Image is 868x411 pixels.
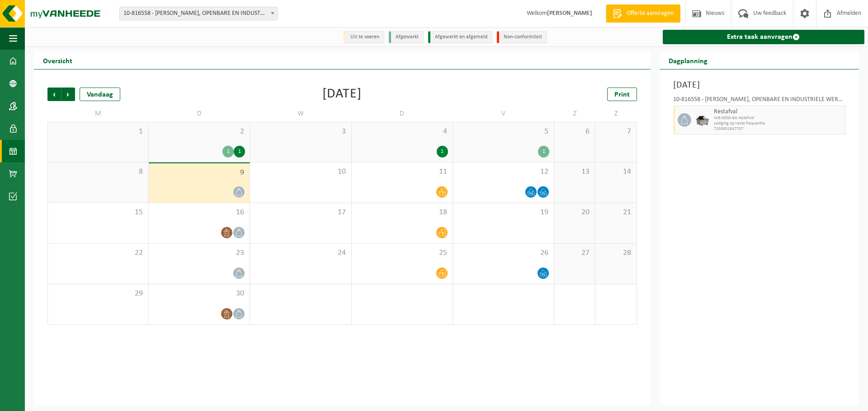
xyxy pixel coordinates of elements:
span: 28 [600,248,632,258]
span: 20 [559,208,590,217]
td: D [149,106,250,122]
h2: Overzicht [34,51,81,69]
span: 27 [559,248,590,258]
span: 7 [600,127,632,137]
span: T250001847707 [714,126,843,132]
span: 14 [600,167,632,177]
div: Vandaag [80,88,120,101]
span: 10 [255,167,346,177]
span: 10-816558 - VICTOR PEETERS, OPENBARE EN INDUSTRIËLE WERKEN ANTWERPEN - ANTWERPEN [120,7,277,20]
span: 9 [153,168,245,178]
span: 22 [52,248,144,258]
span: 1 [52,127,144,137]
span: 12 [458,167,549,177]
td: V [453,106,554,122]
span: Restafval [714,108,843,115]
td: Z [595,106,637,122]
span: Lediging op vaste frequentie [714,121,843,126]
strong: [PERSON_NAME] [547,10,592,17]
td: Z [554,106,595,122]
img: WB-5000-GAL-GY-01 [696,113,709,127]
a: Extra taak aanvragen [663,30,864,44]
span: 21 [600,208,632,217]
span: 23 [153,248,245,258]
span: 16 [153,208,245,217]
span: Volgende [61,88,75,101]
span: 6 [559,127,590,137]
span: 15 [52,208,144,217]
span: 17 [255,208,346,217]
div: 1 [234,146,245,157]
li: Afgewerkt en afgemeld [428,31,492,43]
td: M [47,106,149,122]
div: 1 [222,146,234,157]
span: Offerte aanvragen [624,9,676,18]
span: 30 [153,289,245,299]
span: 24 [255,248,346,258]
span: 4 [356,127,448,137]
span: 5 [458,127,549,137]
td: D [352,106,453,122]
span: Vorige [47,88,61,101]
div: 1 [538,146,549,157]
span: 2 [153,127,245,137]
span: WB-5000-GA restafval [714,115,843,121]
span: 18 [356,208,448,217]
a: Print [607,88,637,101]
span: 25 [356,248,448,258]
li: Non-conformiteit [497,31,547,43]
span: 29 [52,289,144,299]
span: 19 [458,208,549,217]
li: Afgewerkt [389,31,424,43]
h3: [DATE] [673,79,845,92]
span: 8 [52,167,144,177]
div: [DATE] [322,88,362,101]
a: Offerte aanvragen [606,5,680,23]
span: 3 [255,127,346,137]
h2: Dagplanning [660,51,717,69]
span: 11 [356,167,448,177]
div: 1 [437,146,448,157]
span: Print [614,91,630,98]
li: Uit te voeren [344,31,384,43]
span: 13 [559,167,590,177]
td: W [250,106,351,122]
span: 26 [458,248,549,258]
div: 10-816558 - [PERSON_NAME], OPENBARE EN INDUSTRIËLE WERKEN [GEOGRAPHIC_DATA] - [GEOGRAPHIC_DATA] [673,97,845,106]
